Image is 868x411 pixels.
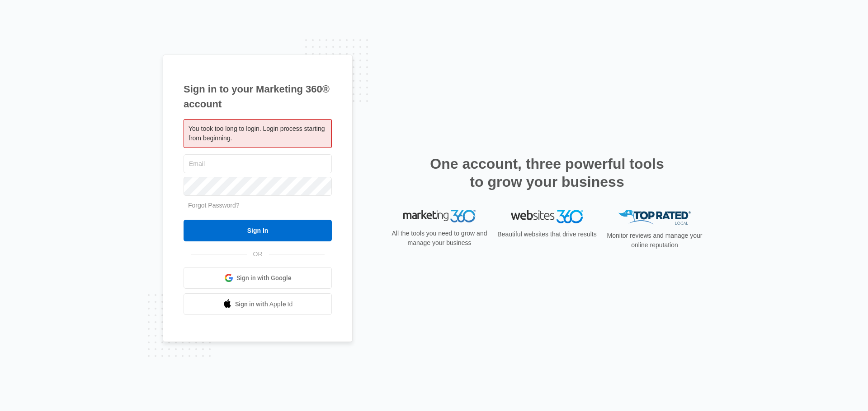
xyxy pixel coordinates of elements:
[247,249,269,259] span: OR
[188,202,240,209] a: Forgot Password?
[403,210,476,222] img: Marketing 360
[389,229,490,248] p: All the tools you need to grow and manage your business
[236,273,292,283] span: Sign in with Google
[184,267,332,289] a: Sign in with Google
[235,300,293,309] span: Sign in with Apple Id
[496,230,598,239] p: Beautiful websites that drive results
[511,210,583,223] img: Websites 360
[184,220,332,241] input: Sign In
[189,125,325,142] span: You took too long to login. Login process starting from beginning.
[427,155,667,191] h2: One account, three powerful tools to grow your business
[618,210,691,225] img: Top Rated Local
[184,82,332,111] h1: Sign in to your Marketing 360® account
[184,154,332,173] input: Email
[184,293,332,315] a: Sign in with Apple Id
[604,231,705,250] p: Monitor reviews and manage your online reputation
